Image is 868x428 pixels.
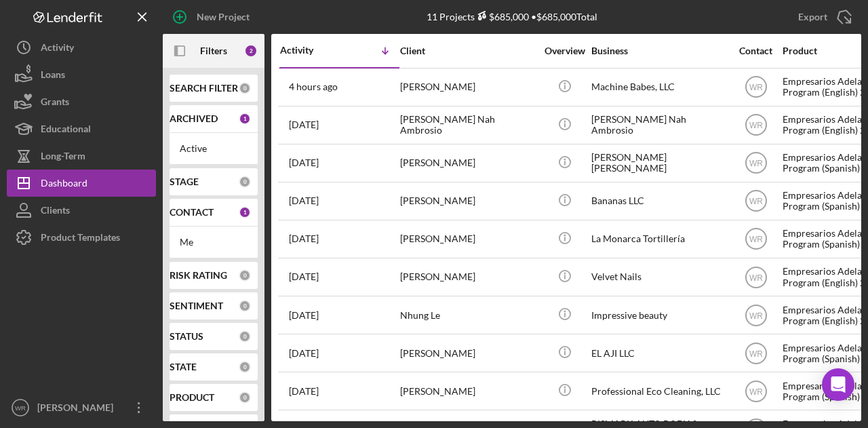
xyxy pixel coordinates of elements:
div: Activity [280,45,340,56]
button: Educational [7,115,156,142]
div: Educational [41,115,91,146]
b: PRODUCT [170,392,214,403]
div: Dashboard [41,170,87,200]
div: 2 [244,44,258,58]
div: [PERSON_NAME] Nah Ambrosio [591,107,727,143]
time: 2025-08-05 23:42 [289,386,319,397]
time: 2025-09-03 05:39 [289,195,319,206]
div: Product Templates [41,224,120,254]
div: [PERSON_NAME] [400,221,536,257]
div: [PERSON_NAME] [400,335,536,371]
b: SEARCH FILTER [170,83,238,94]
text: WR [749,235,763,244]
text: WR [749,311,763,320]
div: Me [180,237,248,248]
div: [PERSON_NAME] [400,183,536,219]
button: Long-Term [7,142,156,170]
div: Velvet Nails [591,259,727,295]
button: Product Templates [7,224,156,251]
div: 0 [239,391,251,404]
time: 2025-08-28 01:08 [289,233,319,244]
div: EL AJI LLC [591,335,727,371]
div: [PERSON_NAME] [400,259,536,295]
div: New Project [197,3,250,31]
div: $685,000 [475,11,529,22]
time: 2025-08-25 07:00 [289,310,319,321]
div: Client [400,45,536,56]
button: Dashboard [7,170,156,197]
div: Activity [41,34,74,64]
div: 0 [239,82,251,94]
div: [PERSON_NAME] [400,69,536,105]
time: 2025-09-09 18:07 [289,119,319,130]
text: WR [749,197,763,206]
div: 0 [239,176,251,188]
text: WR [749,349,763,358]
div: [PERSON_NAME] [400,373,536,409]
div: Export [798,3,827,31]
div: [PERSON_NAME] [400,145,536,181]
button: Clients [7,197,156,224]
text: WR [749,159,763,168]
div: 1 [239,206,251,218]
div: [PERSON_NAME] [34,394,122,425]
text: WR [15,404,26,412]
time: 2025-09-10 16:50 [289,81,338,92]
b: CONTACT [170,207,214,218]
button: Loans [7,61,156,88]
time: 2025-09-04 00:14 [289,157,319,168]
div: Business [591,45,727,56]
div: Open Intercom Messenger [822,368,854,401]
div: Active [180,143,248,154]
button: Export [785,3,861,31]
div: 0 [239,330,251,343]
div: Bananas LLC [591,183,727,219]
div: Machine Babes, LLC [591,69,727,105]
button: Activity [7,34,156,61]
div: [PERSON_NAME] Nah Ambrosio [400,107,536,143]
b: SENTIMENT [170,300,223,311]
div: Overview [539,45,590,56]
time: 2025-08-11 23:35 [289,348,319,359]
div: La Monarca Tortillería [591,221,727,257]
div: Contact [730,45,781,56]
b: RISK RATING [170,270,227,281]
b: STAGE [170,176,199,187]
div: 1 [239,113,251,125]
div: 11 Projects • $685,000 Total [427,11,597,22]
button: New Project [163,3,263,31]
div: [PERSON_NAME] [PERSON_NAME] [591,145,727,181]
time: 2025-08-27 23:06 [289,271,319,282]
button: Grants [7,88,156,115]
div: 0 [239,300,251,312]
b: ARCHIVED [170,113,218,124]
text: WR [749,387,763,396]
div: Nhung Le [400,297,536,333]
text: WR [749,273,763,282]
div: Professional Eco Cleaning, LLC [591,373,727,409]
div: Grants [41,88,69,119]
div: Impressive beauty [591,297,727,333]
b: Filters [200,45,227,56]
b: STATUS [170,331,203,342]
div: 0 [239,361,251,373]
b: STATE [170,362,197,372]
div: Long-Term [41,142,85,173]
button: WR[PERSON_NAME] [7,394,156,421]
div: Loans [41,61,65,92]
text: WR [749,83,763,92]
div: Clients [41,197,70,227]
div: 0 [239,269,251,281]
text: WR [749,121,763,130]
